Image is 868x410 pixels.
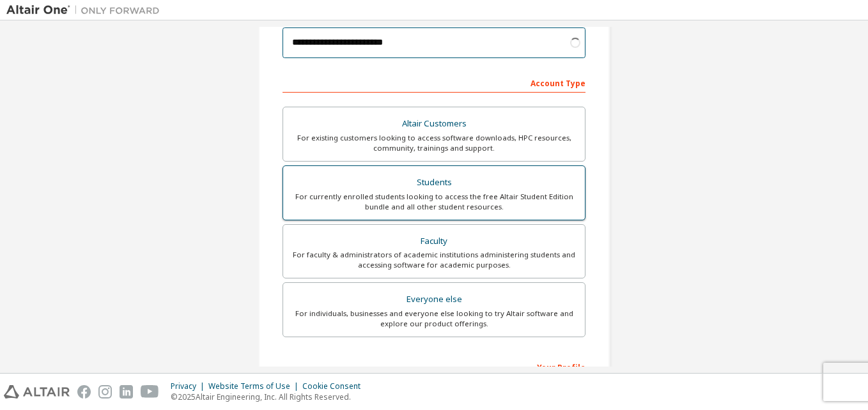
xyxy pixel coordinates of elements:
[291,291,577,308] div: Everyone else
[171,381,208,391] div: Privacy
[6,4,166,17] img: Altair One
[77,385,91,399] img: facebook.svg
[120,385,133,399] img: linkedin.svg
[291,232,577,250] div: Faculty
[302,381,368,391] div: Cookie Consent
[291,250,577,270] div: For faculty & administrators of academic institutions administering students and accessing softwa...
[141,385,159,399] img: youtube.svg
[291,174,577,192] div: Students
[283,356,585,377] div: Your Profile
[283,72,585,93] div: Account Type
[208,381,302,391] div: Website Terms of Use
[291,115,577,133] div: Altair Customers
[4,385,70,399] img: altair_logo.svg
[291,133,577,153] div: For existing customers looking to access software downloads, HPC resources, community, trainings ...
[98,385,112,399] img: instagram.svg
[171,391,368,402] p: © 2025 Altair Engineering, Inc. All Rights Reserved.
[291,308,577,329] div: For individuals, businesses and everyone else looking to try Altair software and explore our prod...
[291,192,577,212] div: For currently enrolled students looking to access the free Altair Student Edition bundle and all ...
